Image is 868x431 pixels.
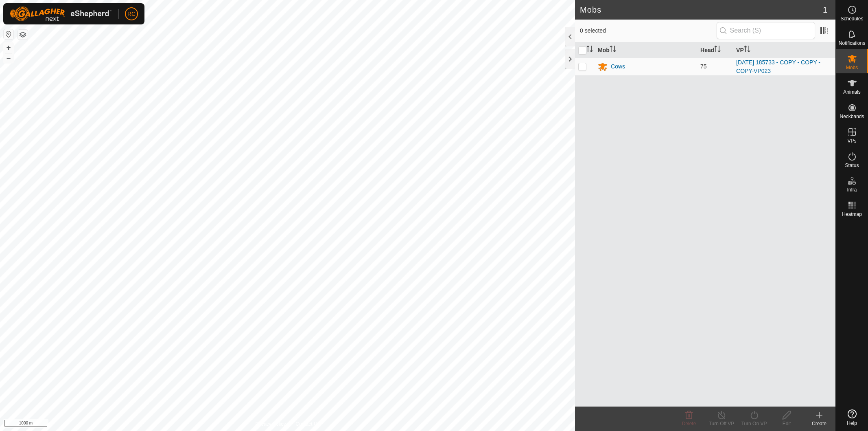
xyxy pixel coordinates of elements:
div: Edit [770,420,803,427]
a: Privacy Policy [256,420,286,428]
th: VP [733,42,835,58]
span: Schedules [840,16,863,21]
div: Turn On VP [738,420,770,427]
a: Help [836,406,868,429]
h2: Mobs [580,5,823,15]
span: Mobs [846,65,858,70]
span: Status [845,163,859,168]
span: RC [127,10,136,18]
div: Turn Off VP [705,420,738,427]
span: Notifications [839,41,865,46]
button: – [4,53,13,63]
span: Animals [843,90,861,95]
span: 0 selected [580,26,717,35]
div: Cows [611,62,625,71]
th: Head [697,42,733,58]
span: Infra [847,187,857,192]
span: VPs [847,139,856,143]
p-sorticon: Activate to sort [744,47,750,53]
span: Help [847,421,857,426]
span: Heatmap [842,212,862,217]
input: Search (S) [717,22,815,39]
p-sorticon: Activate to sort [714,47,721,53]
button: Reset Map [4,29,13,39]
span: 75 [700,63,707,70]
a: [DATE] 185733 - COPY - COPY - COPY-VP023 [736,59,820,74]
img: Gallagher Logo [10,7,112,21]
p-sorticon: Activate to sort [586,47,593,53]
span: 1 [823,4,827,16]
button: + [4,43,13,53]
th: Mob [595,42,697,58]
span: Neckbands [840,114,864,119]
div: Create [803,420,835,427]
span: Delete [682,421,696,427]
p-sorticon: Activate to sort [610,47,616,53]
button: Map Layers [18,30,28,40]
a: Contact Us [295,420,319,428]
